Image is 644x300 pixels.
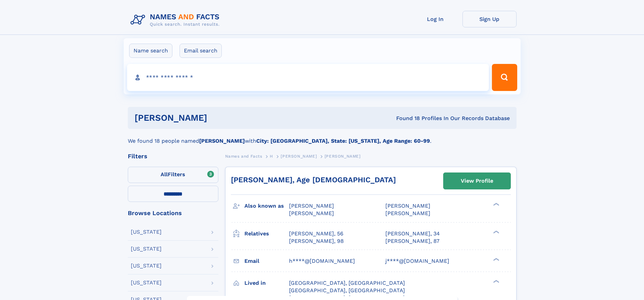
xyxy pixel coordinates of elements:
[492,257,500,261] div: ❯
[225,152,262,160] a: Names and Facts
[462,11,517,27] a: Sign Up
[128,153,218,159] div: Filters
[127,64,489,91] input: search input
[492,64,517,91] button: Search Button
[325,154,361,159] span: [PERSON_NAME]
[492,230,500,234] div: ❯
[131,280,162,285] div: [US_STATE]
[492,279,500,283] div: ❯
[270,152,273,160] a: H
[256,138,430,144] b: City: [GEOGRAPHIC_DATA], State: [US_STATE], Age Range: 60-99
[131,229,162,235] div: [US_STATE]
[199,138,245,144] b: [PERSON_NAME]
[281,154,317,159] span: [PERSON_NAME]
[289,203,334,209] span: [PERSON_NAME]
[289,230,343,237] a: [PERSON_NAME], 56
[302,115,510,122] div: Found 18 Profiles In Our Records Database
[444,173,510,189] a: View Profile
[385,210,430,216] span: [PERSON_NAME]
[128,167,218,183] label: Filters
[180,44,222,58] label: Email search
[385,203,430,209] span: [PERSON_NAME]
[385,230,440,237] a: [PERSON_NAME], 34
[128,210,218,216] div: Browse Locations
[270,154,273,159] span: H
[244,255,289,267] h3: Email
[244,200,289,212] h3: Also known as
[135,114,302,122] h1: [PERSON_NAME]
[131,263,162,269] div: [US_STATE]
[244,228,289,239] h3: Relatives
[131,246,162,252] div: [US_STATE]
[289,237,344,245] a: [PERSON_NAME], 98
[129,44,172,58] label: Name search
[244,277,289,289] h3: Lived in
[128,129,517,145] div: We found 18 people named with .
[385,237,439,245] a: [PERSON_NAME], 87
[289,280,405,286] span: [GEOGRAPHIC_DATA], [GEOGRAPHIC_DATA]
[289,210,334,216] span: [PERSON_NAME]
[408,11,462,27] a: Log In
[461,173,493,189] div: View Profile
[128,11,225,29] img: Logo Names and Facts
[492,202,500,207] div: ❯
[161,171,168,178] span: All
[289,287,405,294] span: [GEOGRAPHIC_DATA], [GEOGRAPHIC_DATA]
[231,176,396,184] a: [PERSON_NAME], Age [DEMOGRAPHIC_DATA]
[281,152,317,160] a: [PERSON_NAME]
